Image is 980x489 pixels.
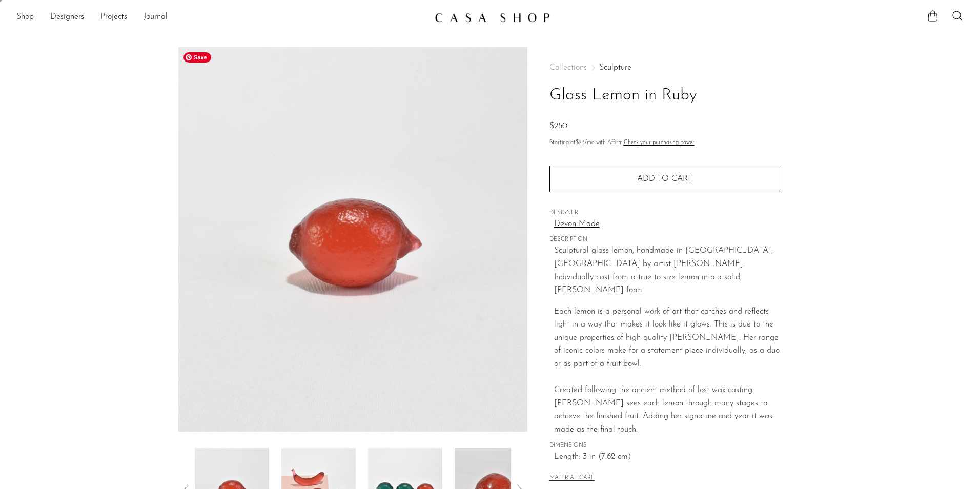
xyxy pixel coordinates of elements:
[549,441,780,451] span: DIMENSIONS
[100,11,127,24] a: Projects
[16,9,426,26] ul: NEW HEADER MENU
[576,140,585,146] span: $23
[554,371,780,437] div: Created following the ancient method of lost wax casting. [PERSON_NAME] sees each lemon through m...
[549,138,780,148] p: Starting at /mo with Affirm.
[178,47,527,432] img: Glass Lemon in Ruby
[144,11,168,24] a: Journal
[599,64,631,72] a: Sculpture
[549,209,780,218] span: DESIGNER
[637,175,692,183] span: Add to cart
[554,305,780,371] div: Each lemon is a personal work of art that catches and reflects light in a way that makes it look ...
[549,166,780,192] button: Add to cart
[549,475,595,482] button: MATERIAL CARE
[549,122,567,130] span: $250
[554,244,780,297] p: Sculptural glass lemon, handmade in [GEOGRAPHIC_DATA], [GEOGRAPHIC_DATA] by artist [PERSON_NAME]....
[554,218,780,231] a: Devon Made
[549,235,780,244] span: DESCRIPTION
[50,11,84,24] a: Designers
[16,11,34,24] a: Shop
[549,64,587,72] span: Collections
[549,64,780,72] nav: Breadcrumbs
[624,140,695,146] a: Check your purchasing power - Learn more about Affirm Financing (opens in modal)
[549,83,780,109] h1: Glass Lemon in Ruby
[16,9,426,26] nav: Desktop navigation
[554,451,780,464] span: Length: 3 in (7.62 cm)
[183,52,211,63] span: Save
